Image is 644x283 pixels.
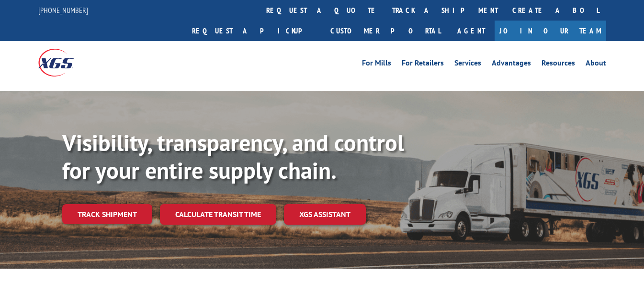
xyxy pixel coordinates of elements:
[38,5,88,15] a: [PHONE_NUMBER]
[586,59,606,70] a: About
[402,59,444,70] a: For Retailers
[495,21,606,41] a: Join Our Team
[492,59,531,70] a: Advantages
[362,59,391,70] a: For Mills
[62,128,404,185] b: Visibility, transparency, and control for your entire supply chain.
[62,204,152,224] a: Track shipment
[185,21,323,41] a: Request a pickup
[160,204,276,225] a: Calculate transit time
[284,204,366,225] a: XGS ASSISTANT
[323,21,448,41] a: Customer Portal
[542,59,575,70] a: Resources
[448,21,495,41] a: Agent
[454,59,481,70] a: Services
